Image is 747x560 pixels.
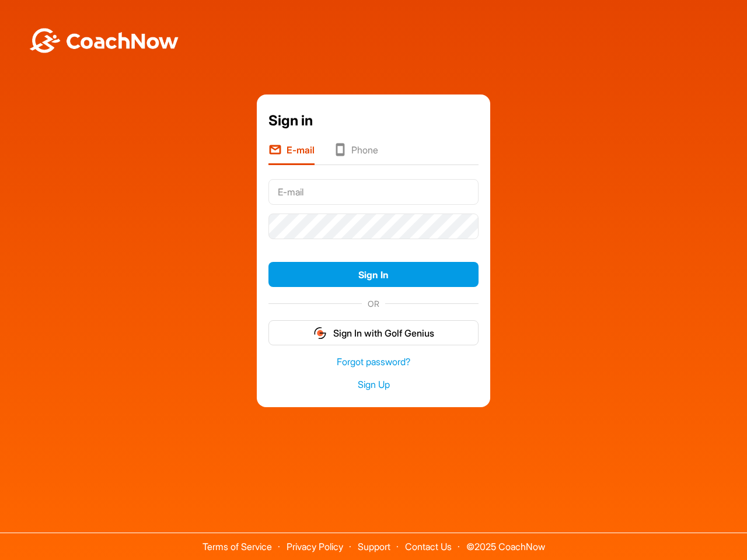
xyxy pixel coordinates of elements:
[405,541,452,552] a: Contact Us
[268,320,479,345] button: Sign In with Golf Genius
[268,110,479,131] div: Sign in
[203,541,272,552] a: Terms of Service
[358,541,390,552] a: Support
[362,297,385,310] span: OR
[268,262,479,287] button: Sign In
[460,533,551,551] span: © 2025 CoachNow
[313,326,327,340] img: gg_logo
[268,143,315,165] li: E-mail
[268,355,479,369] a: Forgot password?
[28,28,180,53] img: BwLJSsUCoWCh5upNqxVrqldRgqLPVwmV24tXu5FoVAoFEpwwqQ3VIfuoInZCoVCoTD4vwADAC3ZFMkVEQFDAAAAAElFTkSuQmCC
[287,541,343,552] a: Privacy Policy
[268,378,479,391] a: Sign Up
[268,179,479,205] input: E-mail
[333,143,378,165] li: Phone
